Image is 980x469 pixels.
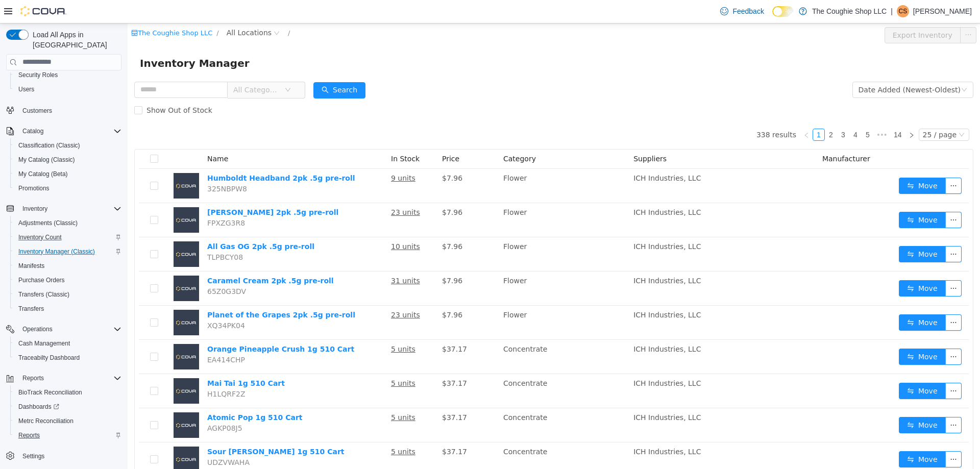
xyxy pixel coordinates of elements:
[506,322,573,330] span: ICH Industries, LLC
[10,138,126,153] button: Classification (Classic)
[18,233,62,241] span: Inventory Count
[772,6,794,17] input: Dark Mode
[314,424,339,432] span: $37.17
[18,203,52,215] button: Inventory
[10,428,126,442] button: Reports
[18,372,121,384] span: Reports
[10,216,126,230] button: Adjustments (Classic)
[14,260,48,272] a: Manifests
[746,105,763,117] span: •••
[710,106,721,117] a: 3
[14,168,121,180] span: My Catalog (Beta)
[372,145,502,180] td: Flower
[80,366,118,375] span: H1LQRF2Z
[314,151,335,159] span: $7.96
[80,435,122,443] span: UDZVWAHA
[818,257,834,273] button: icon: ellipsis
[157,63,163,70] i: icon: down
[106,61,152,71] span: All Categories
[80,131,101,139] span: Name
[18,219,78,227] span: Adjustments (Classic)
[80,322,227,330] a: Orange Pineapple Crush 1g 510 Cart
[818,291,834,307] button: icon: ellipsis
[506,253,573,261] span: ICH Industries, LLC
[80,151,228,159] a: Humboldt Headband 2pk .5g pre-roll
[18,276,65,284] span: Purchase Orders
[913,5,972,17] p: [PERSON_NAME]
[4,6,85,13] a: icon: shopThe Coughie Shop LLC
[80,401,115,409] span: AGKP08J5
[795,106,829,117] div: 25 / page
[314,322,339,330] span: $37.17
[14,337,74,350] a: Cash Management
[314,356,339,364] span: $37.17
[22,325,53,333] span: Operations
[80,230,115,238] span: TLPBCY08
[80,356,157,364] a: Mai Tai 1g 510 Cart
[812,5,887,17] p: The Coughie Shop LLC
[15,83,89,91] span: Show Out of Stock
[771,428,818,444] button: icon: swapMove
[314,131,332,139] span: Price
[80,253,206,261] a: Caramel Cream 2pk .5g pre-roll
[186,59,238,75] button: icon: searchSearch
[18,450,48,462] a: Settings
[18,290,69,299] span: Transfers (Classic)
[818,428,834,444] button: icon: ellipsis
[22,107,52,115] span: Customers
[14,182,121,194] span: Promotions
[771,188,818,205] button: icon: swapMove
[372,180,502,214] td: Flower
[263,219,292,227] u: 10 units
[891,5,893,17] p: |
[22,127,43,135] span: Catalog
[14,288,73,301] a: Transfers (Classic)
[722,106,733,117] a: 4
[734,106,746,117] a: 5
[771,291,818,307] button: icon: swapMove
[10,167,126,181] button: My Catalog (Beta)
[372,351,502,385] td: Concentrate
[14,154,79,166] a: My Catalog (Classic)
[2,103,126,117] button: Customers
[263,390,288,398] u: 5 units
[314,287,335,295] span: $7.96
[695,131,743,139] span: Manufacturer
[10,287,126,302] button: Transfers (Classic)
[46,320,71,346] img: Orange Pineapple Crush 1g 510 Cart placeholder
[10,302,126,316] button: Transfers
[263,253,292,261] u: 31 units
[29,30,121,50] span: Load All Apps in [GEOGRAPHIC_DATA]
[832,4,849,20] button: icon: ellipsis
[18,105,56,117] a: Customers
[818,223,834,239] button: icon: ellipsis
[771,359,818,376] button: icon: swapMove
[746,105,763,117] li: Next 5 Pages
[709,105,722,117] li: 3
[734,105,746,117] li: 5
[14,83,121,95] span: Users
[14,352,84,364] a: Traceabilty Dashboard
[80,332,117,340] span: EA414CHP
[263,185,292,193] u: 23 units
[18,170,68,178] span: My Catalog (Beta)
[14,337,121,350] span: Cash Management
[10,244,126,259] button: Inventory Manager (Classic)
[314,253,335,261] span: $7.96
[506,287,573,295] span: ICH Industries, LLC
[10,181,126,195] button: Promotions
[46,355,71,380] img: Mai Tai 1g 510 Cart placeholder
[899,5,908,17] span: CS
[263,424,288,432] u: 5 units
[18,248,95,256] span: Inventory Manager (Classic)
[4,6,10,13] i: icon: shop
[18,372,48,384] button: Reports
[14,231,121,243] span: Inventory Count
[10,336,126,351] button: Cash Management
[14,260,121,272] span: Manifests
[14,69,121,81] span: Security Roles
[46,286,71,312] img: Planet of the Grapes 2pk .5g pre-roll placeholder
[80,185,211,193] a: [PERSON_NAME] 2pk .5g pre-roll
[698,106,709,117] a: 2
